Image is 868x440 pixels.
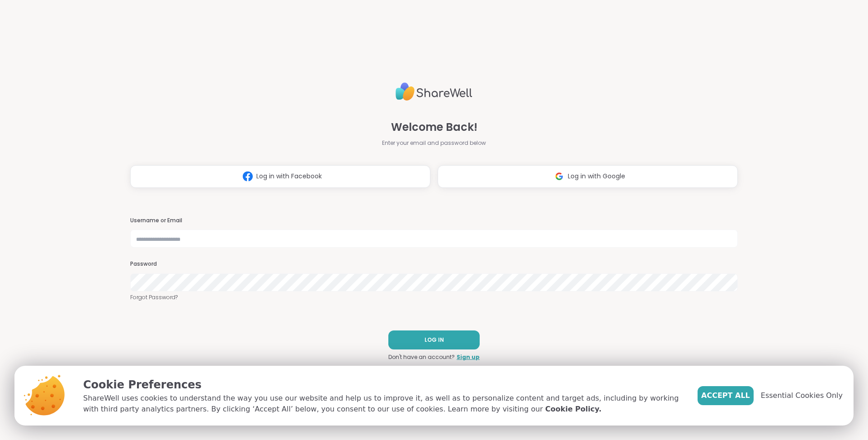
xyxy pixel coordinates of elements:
[83,393,683,415] p: ShareWell uses cookies to understand the way you use our website and help us to improve it, as we...
[457,353,480,361] a: Sign up
[545,404,601,415] a: Cookie Policy.
[425,336,444,344] span: LOG IN
[130,293,738,301] a: Forgot Password?
[551,168,568,185] img: ShareWell Logomark
[391,119,477,135] span: Welcome Back!
[701,390,750,401] span: Accept All
[256,172,322,181] span: Log in with Facebook
[130,217,738,225] h3: Username or Email
[239,168,256,185] img: ShareWell Logomark
[388,330,480,349] button: LOG IN
[83,377,683,393] p: Cookie Preferences
[396,79,472,105] img: ShareWell Logo
[130,260,738,268] h3: Password
[438,165,738,188] button: Log in with Google
[698,386,754,405] button: Accept All
[382,139,486,147] span: Enter your email and password below
[568,172,625,181] span: Log in with Google
[130,165,430,188] button: Log in with Facebook
[761,390,843,401] span: Essential Cookies Only
[388,353,455,361] span: Don't have an account?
